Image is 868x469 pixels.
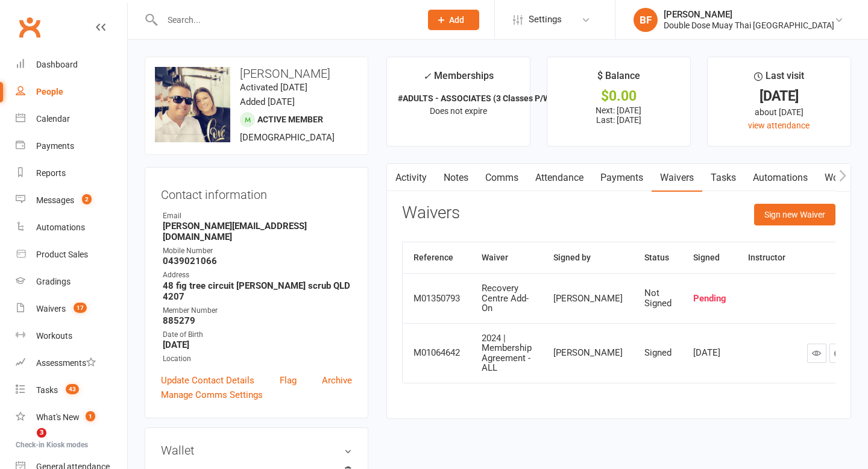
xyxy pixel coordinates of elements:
[36,358,96,368] div: Assessments
[16,377,127,404] a: Tasks 43
[527,164,592,192] a: Attendance
[693,348,726,358] div: [DATE]
[16,51,127,78] a: Dashboard
[14,12,45,42] a: Clubworx
[36,222,85,232] div: Automations
[240,82,307,93] time: Activated [DATE]
[163,353,352,365] div: Location
[36,277,71,286] div: Gradings
[161,373,254,388] a: Update Contact Details
[737,242,796,273] th: Instructor
[66,384,79,394] span: 43
[36,331,72,341] div: Workouts
[163,280,352,302] strong: 48 fig tree circuit [PERSON_NAME] scrub QLD 4207
[558,105,679,125] p: Next: [DATE] Last: [DATE]
[161,183,352,201] h3: Contact information
[542,242,634,273] th: Signed by
[82,194,92,204] span: 2
[36,412,80,422] div: What's New
[163,221,352,242] strong: [PERSON_NAME][EMAIL_ADDRESS][DOMAIN_NAME]
[634,242,682,273] th: Status
[36,114,70,124] div: Calendar
[553,348,623,358] div: [PERSON_NAME]
[423,68,494,90] div: Memberships
[428,10,479,30] button: Add
[36,304,66,313] div: Waivers
[482,283,532,313] div: Recovery Centre Add-On
[719,105,840,119] div: about [DATE]
[16,187,127,214] a: Messages 2
[702,164,744,192] a: Tasks
[280,373,297,388] a: Flag
[558,90,679,102] div: $0.00
[644,348,671,358] div: Signed
[435,164,477,192] a: Notes
[16,350,127,377] a: Assessments
[16,160,127,187] a: Reports
[161,388,263,402] a: Manage Comms Settings
[16,78,127,105] a: People
[634,8,658,32] div: BF
[159,11,412,28] input: Search...
[86,411,95,421] span: 1
[398,93,584,103] strong: #ADULTS - ASSOCIATES (3 Classes P/Wk) - WE...
[163,245,352,257] div: Mobile Number
[36,195,74,205] div: Messages
[754,204,835,225] button: Sign new Waiver
[664,9,834,20] div: [PERSON_NAME]
[155,67,358,80] h3: [PERSON_NAME]
[240,96,295,107] time: Added [DATE]
[693,294,726,304] div: Pending
[36,60,78,69] div: Dashboard
[423,71,431,82] i: ✓
[12,428,41,457] iframe: Intercom live chat
[36,141,74,151] div: Payments
[163,210,352,222] div: Email
[16,133,127,160] a: Payments
[16,268,127,295] a: Gradings
[644,288,671,308] div: Not Signed
[161,444,352,457] h3: Wallet
[155,67,230,142] img: image1725310827.png
[529,6,562,33] span: Settings
[16,214,127,241] a: Automations
[16,323,127,350] a: Workouts
[163,315,352,326] strong: 885279
[240,132,335,143] span: [DEMOGRAPHIC_DATA]
[597,68,640,90] div: $ Balance
[16,295,127,323] a: Waivers 17
[163,339,352,350] strong: [DATE]
[163,256,352,266] strong: 0439021066
[402,204,460,222] h3: Waivers
[163,269,352,281] div: Address
[430,106,487,116] span: Does not expire
[748,121,810,130] a: view attendance
[482,333,532,373] div: 2024 | Membership Agreement - ALL
[257,115,323,124] span: Active member
[652,164,702,192] a: Waivers
[322,373,352,388] a: Archive
[36,385,58,395] div: Tasks
[471,242,542,273] th: Waiver
[36,168,66,178] div: Reports
[682,242,737,273] th: Signed
[592,164,652,192] a: Payments
[414,294,460,304] div: M01350793
[163,305,352,316] div: Member Number
[16,105,127,133] a: Calendar
[36,87,63,96] div: People
[37,428,46,438] span: 3
[163,329,352,341] div: Date of Birth
[744,164,816,192] a: Automations
[16,404,127,431] a: What's New1
[16,241,127,268] a: Product Sales
[74,303,87,313] span: 17
[414,348,460,358] div: M01064642
[36,250,88,259] div: Product Sales
[719,90,840,102] div: [DATE]
[387,164,435,192] a: Activity
[477,164,527,192] a: Comms
[664,20,834,31] div: Double Dose Muay Thai [GEOGRAPHIC_DATA]
[553,294,623,304] div: [PERSON_NAME]
[403,242,471,273] th: Reference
